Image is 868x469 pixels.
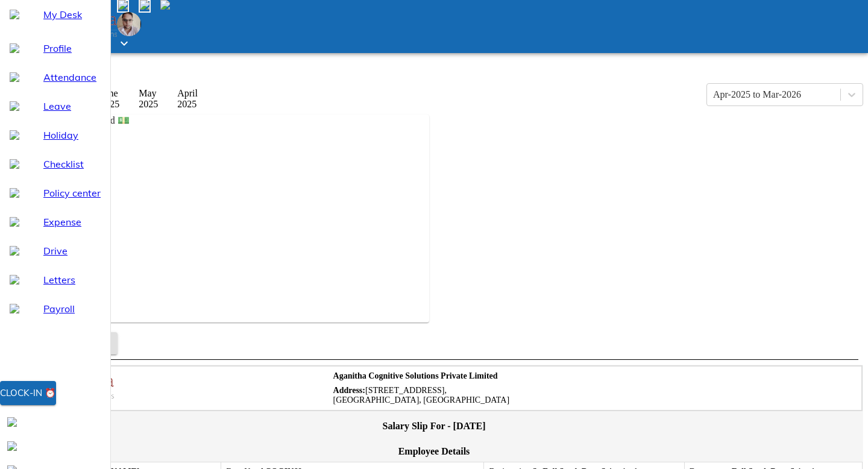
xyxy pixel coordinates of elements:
p: 31 [5,177,429,188]
div: Total work days [5,157,429,168]
div: Apr-2025 to Mar-2026 [713,89,801,100]
span: My Desk [43,7,101,22]
p: ₹ 20900 [5,301,429,313]
img: my-desk-outline-16px.cf21e4a4.svg [10,10,19,19]
strong: Address: [333,386,365,395]
div: Gross pay [5,198,429,209]
div: [PERSON_NAME] credited 💵 [5,115,429,126]
div: TDS [5,239,429,250]
div: 2025 [139,99,158,110]
img: Employee [117,12,141,36]
div: [GEOGRAPHIC_DATA], [GEOGRAPHIC_DATA] [333,395,857,405]
div: 2025 [177,99,198,110]
div: Payslip [5,53,434,66]
div: May [139,88,158,99]
div: [STREET_ADDRESS], [333,386,857,395]
div: April [177,88,198,99]
span: Salary Slip For - [DATE] [383,421,486,431]
span: Employee Details [398,446,470,456]
strong: Aganitha Cognitive Solutions Private Limited [333,371,498,380]
p: ₹ 187394 [5,218,429,230]
div: Total deductions [5,281,429,292]
p: ₹ 166494 [5,136,429,147]
p: ₹ 11700 [5,260,429,271]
